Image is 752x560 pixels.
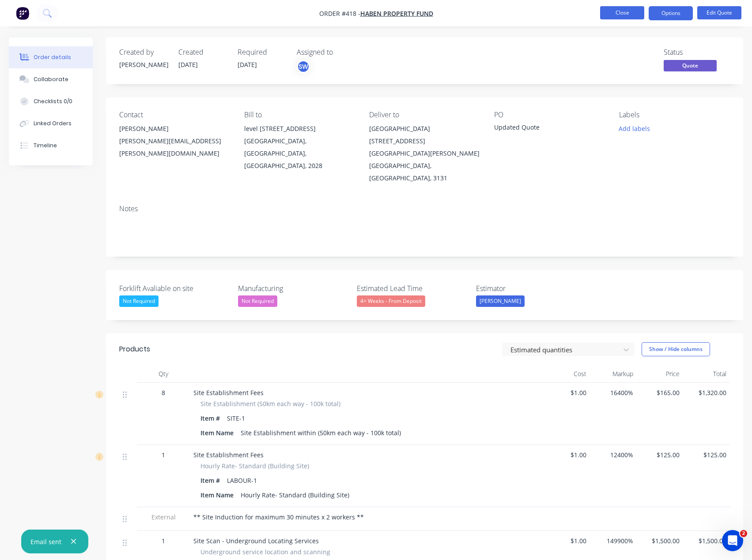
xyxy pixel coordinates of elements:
[543,365,590,383] div: Cost
[34,75,68,83] div: Collaborate
[614,123,655,134] button: Add labels
[244,135,355,172] div: [GEOGRAPHIC_DATA], [GEOGRAPHIC_DATA], [GEOGRAPHIC_DATA], 2028
[119,344,150,355] div: Products
[476,283,586,294] label: Estimator
[683,365,730,383] div: Total
[34,53,71,61] div: Order details
[244,111,355,119] div: Bill to
[664,60,717,71] span: Quote
[162,388,165,397] span: 8
[162,536,165,545] span: 1
[590,365,637,383] div: Markup
[200,461,309,470] span: Hourly Rate- Standard (Building Site)
[9,112,93,134] button: Linked Orders
[119,135,230,160] div: [PERSON_NAME][EMAIL_ADDRESS][PERSON_NAME][DOMAIN_NAME]
[200,489,237,501] div: Item Name
[237,426,404,439] div: Site Establishment within (50km each way - 100k total)
[119,48,168,56] div: Created by
[9,134,93,157] button: Timeline
[9,46,93,68] button: Order details
[34,97,72,105] div: Checklists 0/0
[193,388,264,397] span: Site Establishment Fees
[547,536,586,545] span: $1.00
[200,399,340,408] span: Site Establishment (50km each way - 100k total)
[593,536,633,545] span: 149900%
[369,123,480,147] div: [GEOGRAPHIC_DATA] [STREET_ADDRESS]
[244,123,355,172] div: level [STREET_ADDRESS][GEOGRAPHIC_DATA], [GEOGRAPHIC_DATA], [GEOGRAPHIC_DATA], 2028
[119,123,230,160] div: [PERSON_NAME][PERSON_NAME][EMAIL_ADDRESS][PERSON_NAME][DOMAIN_NAME]
[137,365,190,383] div: Qty
[619,111,730,119] div: Labels
[640,388,680,397] span: $165.00
[119,205,730,213] div: Notes
[593,450,633,459] span: 12400%
[34,142,57,149] div: Timeline
[119,123,230,135] div: [PERSON_NAME]
[640,536,680,545] span: $1,500.00
[593,388,633,397] span: 16400%
[244,123,355,135] div: level [STREET_ADDRESS]
[600,6,644,19] button: Close
[238,295,277,307] div: Not Required
[162,450,165,459] span: 1
[494,123,605,135] div: Updated Quote
[369,147,480,184] div: [GEOGRAPHIC_DATA][PERSON_NAME][GEOGRAPHIC_DATA], [GEOGRAPHIC_DATA], 3131
[223,474,261,487] div: LABOUR-1
[687,450,726,459] span: $125.00
[238,60,257,69] span: [DATE]
[193,537,319,545] span: Site Scan - Underground Locating Services
[178,60,198,69] span: [DATE]
[178,48,227,56] div: Created
[119,60,168,69] div: [PERSON_NAME]
[637,365,684,383] div: Price
[9,68,93,90] button: Collaborate
[193,513,364,521] span: ** Site Induction for maximum 30 minutes x 2 workers **
[30,537,61,546] div: Email sent
[547,388,586,397] span: $1.00
[360,9,433,18] a: Haben Property Fund
[200,474,223,487] div: Item #
[200,412,223,425] div: Item #
[297,48,385,56] div: Assigned to
[476,295,525,307] div: [PERSON_NAME]
[357,295,425,307] div: 4+ Weeks - From Deposit
[238,283,348,294] label: Manufacturing
[640,450,680,459] span: $125.00
[642,342,710,356] button: Show / Hide columns
[687,388,726,397] span: $1,320.00
[119,111,230,119] div: Contact
[223,412,249,425] div: SITE-1
[319,9,360,18] span: Order #418 -
[722,530,743,551] iframe: Intercom live chat
[193,451,264,459] span: Site Establishment Fees
[238,48,286,56] div: Required
[16,7,29,20] img: Factory
[369,123,480,184] div: [GEOGRAPHIC_DATA] [STREET_ADDRESS][GEOGRAPHIC_DATA][PERSON_NAME][GEOGRAPHIC_DATA], [GEOGRAPHIC_DA...
[200,547,330,556] span: Underground service location and scanning
[740,530,747,537] span: 2
[200,426,237,439] div: Item Name
[34,119,72,127] div: Linked Orders
[687,536,726,545] span: $1,500.00
[547,450,586,459] span: $1.00
[697,6,741,19] button: Edit Quote
[494,111,605,119] div: PO
[357,283,467,294] label: Estimated Lead Time
[369,111,480,119] div: Deliver to
[237,489,353,501] div: Hourly Rate- Standard (Building Site)
[140,512,186,522] span: External
[649,6,693,20] button: Options
[297,60,310,73] button: SW
[119,283,230,294] label: Forklift Avaliable on site
[664,48,730,56] div: Status
[9,90,93,112] button: Checklists 0/0
[119,295,159,307] div: Not Required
